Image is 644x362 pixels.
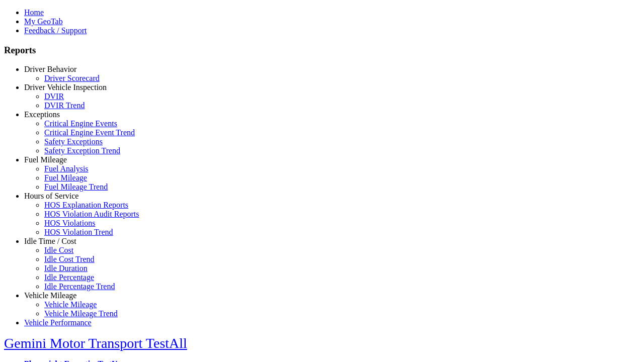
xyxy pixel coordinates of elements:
[44,128,135,137] a: Critical Engine Event Trend
[44,300,97,309] a: Vehicle Mileage
[4,45,640,56] h3: Reports
[44,219,95,227] a: HOS Violations
[44,183,108,191] a: Fuel Mileage Trend
[24,237,76,245] a: Idle Time / Cost
[44,173,87,182] a: Fuel Mileage
[24,291,76,300] a: Vehicle Mileage
[24,65,76,73] a: Driver Behavior
[44,228,113,236] a: HOS Violation Trend
[44,309,118,318] a: Vehicle Mileage Trend
[44,264,88,273] a: Idle Duration
[44,164,89,173] a: Fuel Analysis
[44,210,139,218] a: HOS Violation Audit Reports
[24,26,87,35] a: Feedback / Support
[44,146,120,155] a: Safety Exception Trend
[44,137,103,146] a: Safety Exceptions
[44,201,128,209] a: HOS Explanation Reports
[24,17,63,26] a: My GeoTab
[24,318,92,327] a: Vehicle Performance
[24,83,107,92] a: Driver Vehicle Inspection
[24,155,67,164] a: Fuel Mileage
[24,8,44,17] a: Home
[44,74,100,82] a: Driver Scorecard
[44,255,95,263] a: Idle Cost Trend
[44,246,73,254] a: Idle Cost
[44,101,85,110] a: DVIR Trend
[24,192,78,200] a: Hours of Service
[24,110,60,119] a: Exceptions
[44,282,115,291] a: Idle Percentage Trend
[44,92,64,101] a: DVIR
[44,273,94,282] a: Idle Percentage
[44,119,117,128] a: Critical Engine Events
[4,335,187,351] a: Gemini Motor Transport TestAll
